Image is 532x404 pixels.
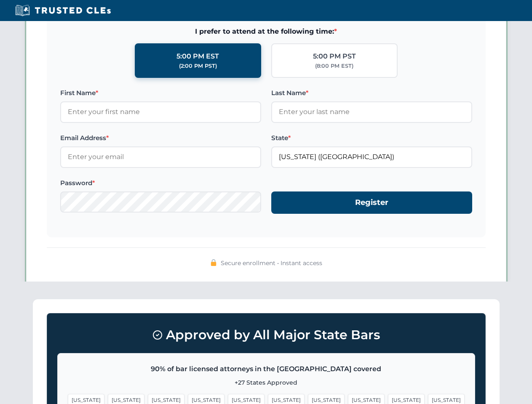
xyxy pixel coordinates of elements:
[221,258,322,268] span: Secure enrollment • Instant access
[271,146,472,167] input: Florida (FL)
[60,26,472,37] span: I prefer to attend at the following time:
[271,191,472,214] button: Register
[313,51,356,62] div: 5:00 PM PST
[315,62,353,70] div: (8:00 PM EST)
[210,259,217,266] img: 🔒
[60,146,261,167] input: Enter your email
[57,324,475,346] h3: Approved by All Major State Bars
[68,378,465,387] p: +27 States Approved
[60,178,261,188] label: Password
[179,62,217,70] div: (2:00 PM PST)
[60,133,261,143] label: Email Address
[13,4,113,17] img: Trusted CLEs
[271,101,472,122] input: Enter your last name
[60,88,261,98] label: First Name
[60,101,261,122] input: Enter your first name
[271,88,472,98] label: Last Name
[68,364,465,375] p: 90% of bar licensed attorneys in the [GEOGRAPHIC_DATA] covered
[271,133,472,143] label: State
[176,51,219,62] div: 5:00 PM EST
